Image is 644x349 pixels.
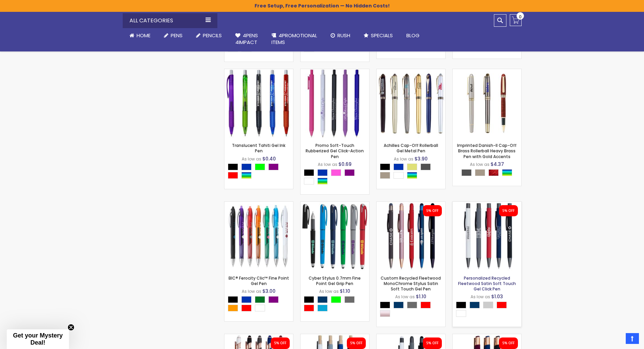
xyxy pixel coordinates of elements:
a: Promo Soft-Touch Rubberized Gel Click-Action Pen [301,69,369,74]
div: 5% OFF [426,341,438,346]
a: BIC® Ferocity Clic™ Fine Point Gel Pen [224,201,293,207]
div: Black [380,302,390,308]
div: Black [380,163,390,170]
a: 0 [510,14,522,26]
span: As low as [395,294,415,300]
div: White [456,310,466,317]
a: Rush [324,28,357,43]
div: Rose Gold [380,310,390,317]
div: Select A Color [228,296,293,313]
a: Home [123,28,157,43]
a: Pencils [189,28,229,43]
span: $4.37 [491,161,504,168]
span: Home [137,32,150,39]
img: Translucent Tahiti Gel Ink Pen [224,69,293,138]
img: BIC® Ferocity Clic™ Fine Point Gel Pen [224,204,293,268]
div: Blue [393,163,404,170]
div: Marble Burgundy [488,169,499,176]
div: 5% OFF [426,209,438,213]
span: As low as [394,156,413,162]
span: $1.03 [491,293,503,300]
span: Blog [406,32,420,39]
img: Imprinted Danish-II Cap-Off Brass Rollerball Heavy Brass Pen with Gold Accents [453,69,521,138]
img: Achilles Cap-Off Rollerball Gel Metal Pen [377,69,445,138]
div: Navy Blue [393,302,404,308]
div: Black [228,296,238,303]
a: Custom Eco-Friendly Rose Gold Earl Satin Soft Touch Gel Pen [453,334,521,340]
a: Translucent Tahiti Gel Ink Pen [224,69,293,74]
div: Select A Color [304,296,369,313]
span: As low as [471,294,490,300]
div: Red [241,305,252,311]
div: Blue [317,169,328,176]
div: 5% OFF [274,341,286,346]
a: Promo Soft-Touch Rubberized Gel Click-Action Pen [306,143,364,159]
span: Specials [371,32,393,39]
span: Rush [337,32,350,39]
a: 4Pens4impact [229,28,265,50]
span: 0 [519,14,522,20]
a: Specials [357,28,400,43]
a: Achilles Cap-Off Rollerball Gel Metal Pen [384,143,438,154]
div: Gunmetal [461,169,472,176]
div: Pink [331,169,341,176]
div: Red [304,305,314,311]
span: As low as [319,288,339,294]
span: $3.90 [414,155,428,162]
div: Gunmetal [421,163,431,170]
span: As low as [242,288,261,294]
div: White [393,172,404,179]
div: Grey [344,296,355,303]
div: All Categories [123,13,217,28]
button: Close teaser [68,324,74,331]
span: As low as [242,156,261,162]
div: Orange [228,305,238,311]
div: Assorted [241,172,252,179]
span: Pens [171,32,183,39]
div: White [304,178,314,184]
a: Custom Recycled Fleetwood MonoChrome Stylus Satin Soft Touch Gel Pen [377,201,445,207]
div: 5% OFF [350,341,362,346]
div: Green [255,296,265,303]
a: Imprinted Danish-II Cap-Off Brass Rollerball Heavy Brass Pen with Gold Accents [453,69,521,74]
div: Select A Color [380,163,445,180]
div: Grey [407,302,417,308]
a: Translucent Tahiti Gel Ink Pen [232,143,285,154]
span: $3.00 [262,288,276,295]
span: $1.10 [340,288,350,295]
span: $0.40 [262,155,276,162]
div: Assorted [407,172,417,179]
a: Pens [157,28,189,43]
a: Cyber Stylus 0.7mm Fine Point Gel Grip Pen [301,201,369,207]
div: Gold [407,163,417,170]
div: Red [228,172,238,179]
div: Red [497,302,507,308]
span: As low as [318,161,337,167]
div: Select A Color [456,302,521,319]
img: Personalized Recycled Fleetwood Satin Soft Touch Gel Click Pen [453,202,521,270]
a: Top [626,333,639,344]
div: Black [456,302,466,308]
div: Purple [344,169,355,176]
div: Lime Green [331,296,341,303]
div: Red [421,302,431,308]
a: Blog [400,28,426,43]
span: Pencils [203,32,222,39]
span: Get your Mystery Deal! [13,332,63,346]
div: Select A Color [380,302,445,319]
div: Black [228,163,238,170]
div: Nickel [475,169,485,176]
div: Select A Color [304,169,369,186]
div: Assorted [502,169,512,176]
a: Custom Recycled Fleetwood Stylus Satin Soft Touch Gel Click Pen [377,334,445,340]
a: Custom Recycled Fleetwood MonoChrome Stylus Satin Soft Touch Gel Pen [381,275,441,292]
div: Purple [268,296,279,303]
div: Navy Blue [317,296,328,303]
div: Select A Color [228,163,293,180]
div: Select A Color [461,169,516,178]
a: Achilles Cap-Off Rollerball Gel Metal Pen [377,69,445,74]
div: Blue [241,163,252,170]
div: Black [304,169,314,176]
span: 4Pens 4impact [235,32,258,46]
div: 5% OFF [502,341,515,346]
